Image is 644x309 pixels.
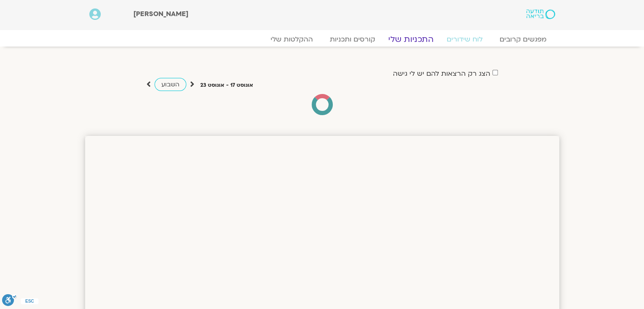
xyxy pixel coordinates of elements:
span: השבוע [161,80,180,88]
span: [PERSON_NAME] [133,9,188,19]
a: קורסים ותכניות [321,35,384,44]
a: השבוע [155,78,186,91]
p: אוגוסט 17 - אוגוסט 23 [200,81,253,90]
a: ההקלטות שלי [262,35,321,44]
nav: Menu [89,35,555,44]
a: התכניות שלי [378,34,444,44]
label: הצג רק הרצאות להם יש לי גישה [393,70,490,77]
a: לוח שידורים [438,35,491,44]
a: מפגשים קרובים [491,35,555,44]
